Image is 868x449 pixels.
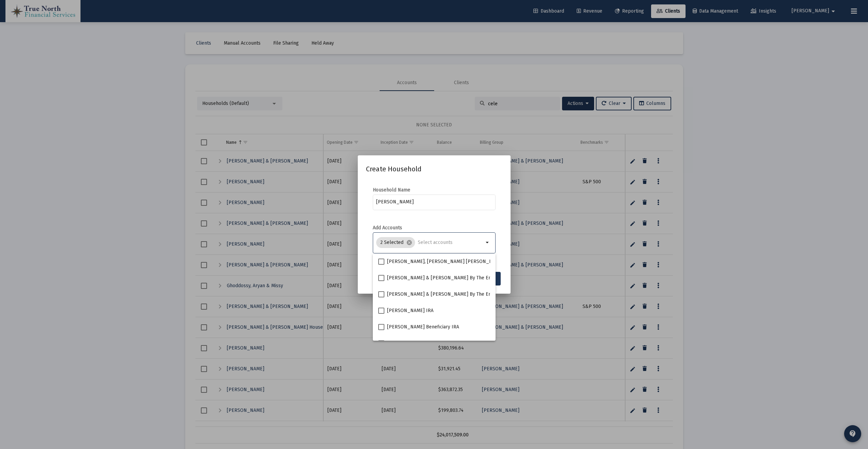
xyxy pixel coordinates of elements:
[418,240,484,245] input: Select accounts
[376,199,492,205] input: e.g. Smith Household
[387,258,503,266] span: [PERSON_NAME], [PERSON_NAME] [PERSON_NAME]
[406,239,412,246] mat-icon: cancel
[376,236,484,249] mat-chip-list: Selection
[387,274,503,282] span: [PERSON_NAME] & [PERSON_NAME] By The Entirety
[366,164,502,174] h2: Create Household
[387,339,464,347] span: [PERSON_NAME] [PERSON_NAME]
[484,238,492,247] mat-icon: arrow_drop_down
[376,237,415,248] mat-chip: 2 Selected
[373,187,410,193] label: Household Name
[387,290,503,298] span: [PERSON_NAME] & [PERSON_NAME] By The Entirety
[373,225,402,231] label: Add Accounts
[387,307,433,315] span: [PERSON_NAME] IRA
[387,323,459,331] span: [PERSON_NAME] Beneficiary IRA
